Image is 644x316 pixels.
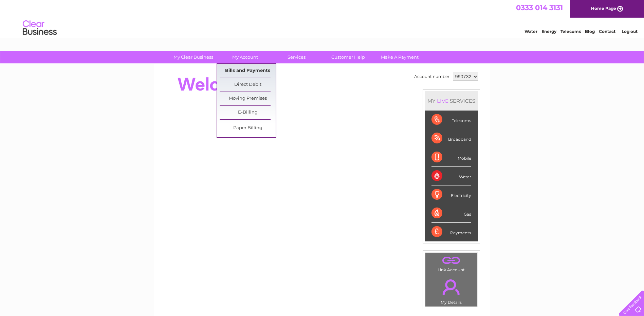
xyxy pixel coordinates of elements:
[220,106,276,119] a: E-Billing
[220,78,276,92] a: Direct Debit
[525,29,537,34] a: Water
[560,29,581,34] a: Telecoms
[372,51,428,63] a: Make A Payment
[217,51,273,63] a: My Account
[622,29,638,34] a: Log out
[431,148,471,167] div: Mobile
[220,64,276,78] a: Bills and Payments
[412,71,451,82] td: Account number
[269,51,325,63] a: Services
[431,129,471,148] div: Broadband
[516,3,563,12] a: 0333 014 3131
[431,185,471,204] div: Electricity
[425,253,478,274] td: Link Account
[541,29,556,34] a: Energy
[431,223,471,241] div: Payments
[599,29,615,34] a: Contact
[585,29,595,34] a: Blog
[427,255,476,266] a: .
[220,92,276,105] a: Moving Premises
[162,4,483,33] div: Clear Business is a trading name of Verastar Limited (registered in [GEOGRAPHIC_DATA] No. 3667643...
[431,111,471,129] div: Telecoms
[431,204,471,223] div: Gas
[436,98,450,104] div: LIVE
[425,274,478,307] td: My Details
[431,167,471,185] div: Water
[22,18,57,38] img: logo.png
[320,51,376,63] a: Customer Help
[427,275,476,299] a: .
[220,121,276,135] a: Paper Billing
[165,51,221,63] a: My Clear Business
[425,91,478,111] div: MY SERVICES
